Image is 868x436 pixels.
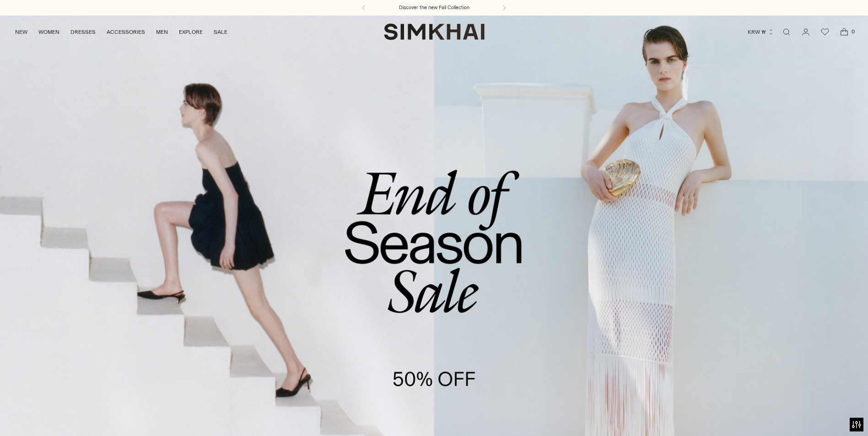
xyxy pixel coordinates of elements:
[849,27,857,36] span: 0
[15,22,27,42] a: NEW
[816,23,834,41] a: Wishlist
[70,22,96,42] a: DRESSES
[107,22,145,42] a: ACCESSORIES
[835,23,853,41] a: Open cart modal
[179,22,203,42] a: EXPLORE
[797,23,815,41] a: Go to the account page
[777,23,796,41] a: Open search modal
[156,22,168,42] a: MEN
[214,22,227,42] a: SALE
[384,23,485,41] a: SIMKHAI
[748,22,774,42] button: KRW ₩
[38,22,59,42] a: WOMEN
[399,4,469,11] a: Discover the new Fall Collection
